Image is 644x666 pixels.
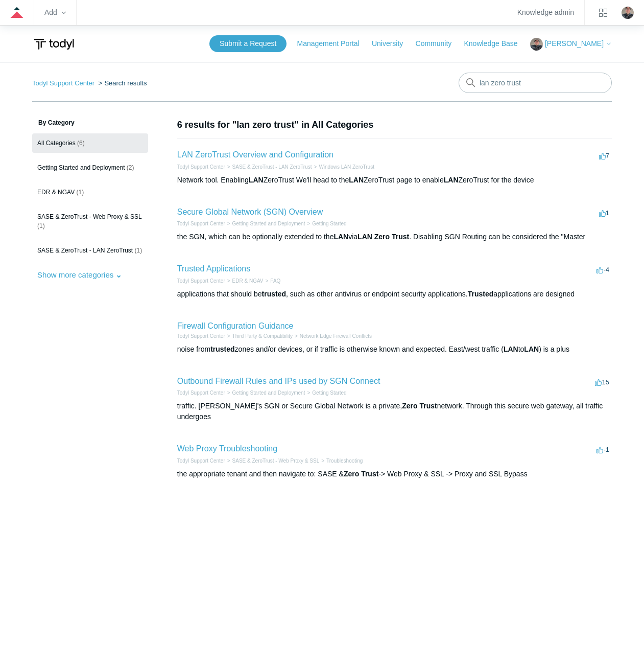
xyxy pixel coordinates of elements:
[177,389,225,397] li: Todyl Support Center
[599,209,609,217] span: 1
[177,469,612,479] div: the appropriate tenant and then navigate to: SASE & -> Web Proxy & SSL -> Proxy and SSL Bypass
[349,176,364,184] em: LAN
[177,220,225,227] li: Todyl Support Center
[177,289,612,300] div: applications that should be , such as other antivirus or endpoint security applications. applicat...
[468,290,494,298] em: Trusted
[297,38,370,49] a: Management Portal
[305,389,346,397] li: Getting Started
[32,79,97,87] li: Todyl Support Center
[225,457,319,465] li: SASE & ZeroTrust - Web Proxy & SSL
[177,333,225,339] a: Todyl Support Center
[225,220,305,227] li: Getting Started and Deployment
[177,277,225,285] li: Todyl Support Center
[177,458,225,464] a: Todyl Support Center
[177,321,294,330] a: Firewall Configuration Guidance
[262,290,286,298] em: trusted
[293,332,372,340] li: Network Edge Firewall Conflicts
[177,332,225,340] li: Todyl Support Center
[232,333,293,339] a: Third Party & Compatibility
[372,38,413,49] a: University
[249,176,264,184] em: LAN
[419,402,437,410] em: Trust
[177,264,250,273] a: Trusted Applications
[177,457,225,465] li: Todyl Support Center
[225,332,293,340] li: Third Party & Compatibility
[32,35,76,54] img: Todyl Support Center Help Center home page
[545,39,604,48] span: [PERSON_NAME]
[177,150,333,159] a: LAN ZeroTrust Overview and Configuration
[177,232,612,242] div: the SGN, which can be optionally extended to the via . Disabling SGN Routing can be considered th...
[232,390,305,396] a: Getting Started and Deployment
[312,390,346,396] a: Getting Started
[37,140,76,147] span: All Categories
[597,266,609,273] span: -4
[597,446,609,453] span: -1
[312,163,374,171] li: Windows LAN ZeroTrust
[361,470,378,478] em: Trust
[177,278,225,284] a: Todyl Support Center
[37,213,142,220] span: SASE & ZeroTrust - Web Proxy & SSL
[127,164,134,171] span: (2)
[37,189,75,196] span: EDR & NGAV
[37,222,45,229] span: (1)
[312,221,346,226] a: Getting Started
[264,277,281,285] li: FAQ
[32,265,127,284] button: Show more categories
[177,401,612,422] div: traffic. [PERSON_NAME]'s SGN or Secure Global Network is a private, network. Through this secure ...
[464,38,528,49] a: Knowledge Base
[177,344,612,355] div: noise from zones and/or devices, or if traffic is otherwise known and expected. East/west traffic...
[37,247,133,254] span: SASE & ZeroTrust - LAN ZeroTrust
[177,444,277,453] a: Web Proxy Troubleshooting
[524,345,539,353] em: LAN
[599,152,609,159] span: 7
[344,470,359,478] em: Zero
[232,164,312,170] a: SASE & ZeroTrust - LAN ZeroTrust
[177,208,323,216] a: Secure Global Network (SGN) Overview
[333,233,348,241] em: LAN
[232,221,305,226] a: Getting Started and Deployment
[209,35,287,52] a: Submit a Request
[32,118,148,127] h3: By Category
[177,164,225,170] a: Todyl Support Center
[177,163,225,171] li: Todyl Support Center
[177,175,612,186] div: Network tool. Enabling ZeroTrust We'll head to the ZeroTrust page to enable ZeroTrust for the device
[97,79,147,87] li: Search results
[32,79,94,87] a: Todyl Support Center
[232,278,264,284] a: EDR & NGAV
[225,389,305,397] li: Getting Started and Deployment
[444,176,459,184] em: LAN
[177,118,612,132] h1: 6 results for "lan zero trust" in All Categories
[225,277,264,285] li: EDR & NGAV
[459,73,612,93] input: Search
[232,458,320,464] a: SASE & ZeroTrust - Web Proxy & SSL
[357,233,409,241] em: LAN Zero Trust
[177,390,225,396] a: Todyl Support Center
[300,333,372,339] a: Network Edge Firewall Conflicts
[32,158,148,177] a: Getting Started and Deployment (2)
[37,164,125,171] span: Getting Started and Deployment
[622,7,634,19] zd-hc-trigger: Click your profile icon to open the profile menu
[595,378,609,386] span: 15
[32,241,148,260] a: SASE & ZeroTrust - LAN ZeroTrust (1)
[416,38,462,49] a: Community
[402,402,417,410] em: Zero
[77,189,84,196] span: (1)
[225,163,312,171] li: SASE & ZeroTrust - LAN ZeroTrust
[504,345,518,353] em: LAN
[32,133,148,153] a: All Categories (6)
[135,247,142,254] span: (1)
[210,345,234,353] em: trusted
[530,38,612,51] button: [PERSON_NAME]
[622,7,634,19] img: user avatar
[77,140,85,147] span: (6)
[32,182,148,202] a: EDR & NGAV (1)
[326,458,363,464] a: Troubleshooting
[270,278,280,284] a: FAQ
[319,457,363,465] li: Troubleshooting
[177,377,380,385] a: Outbound Firewall Rules and IPs used by SGN Connect
[177,221,225,226] a: Todyl Support Center
[319,164,374,170] a: Windows LAN ZeroTrust
[517,10,574,15] a: Knowledge admin
[32,207,148,236] a: SASE & ZeroTrust - Web Proxy & SSL (1)
[44,10,66,15] zd-hc-trigger: Add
